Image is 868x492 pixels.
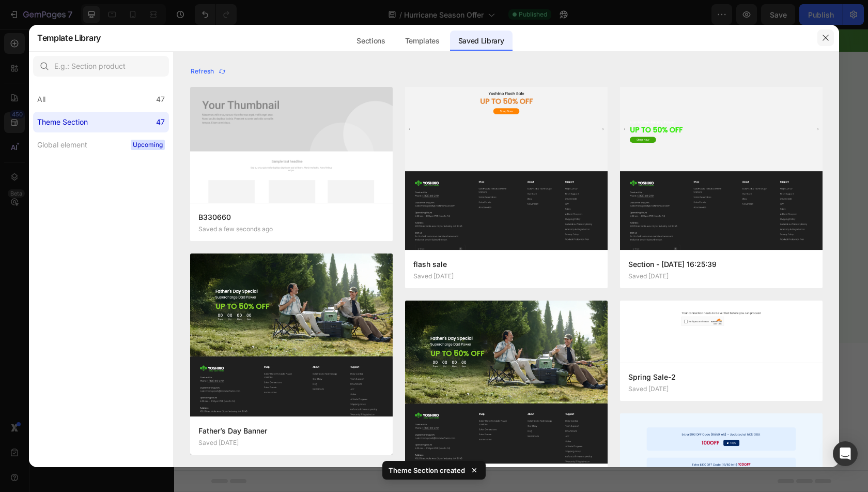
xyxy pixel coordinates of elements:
p: Spring Sale-2 [628,371,814,383]
p: Saved [DATE] [628,385,669,393]
div: Saved Library [450,31,513,51]
div: Generate layout [317,352,371,363]
div: Theme Section [37,116,88,128]
p: Saved [DATE] [198,439,239,446]
h2: Template Library [37,24,101,51]
input: E.g.: Section product [33,56,169,77]
p: Section - [DATE] 16:25:39 [628,258,814,271]
div: Global element [37,139,87,151]
div: Sections [348,31,393,51]
p: Saved [DATE] [628,273,669,280]
img: Placeholder.png [190,87,393,203]
div: Add blank section [393,352,456,363]
span: Upcoming [131,140,165,150]
img: -a-gempagesversionv7shop-id483610539826611019theme-section-id580883725026329096.jpg [405,87,608,286]
div: Open Intercom Messenger [833,441,858,466]
img: -a-gempagesversionv7shop-id483610539826611019theme-section-id570444209778066656.jpg [190,254,393,470]
span: inspired by CRO experts [231,365,302,374]
div: 47 [156,116,165,128]
p: B330660 [198,211,384,223]
p: Theme Section created [389,465,465,475]
p: flash sale [413,258,599,271]
button: Refresh [190,64,227,79]
span: from URL or image [316,365,371,374]
span: Add section [322,329,371,340]
img: -a-gempagesversionv7shop-id483610539826611019theme-section-id568855857438131070.jpg [620,87,823,286]
img: -a-gempagesversionv7shop-id483610539826611019theme-section-id570029782964634776.jpg [620,301,823,338]
p: Saved [DATE] [413,273,454,280]
p: Father’s Day Banner [198,425,384,437]
div: Choose templates [236,352,298,363]
div: Templates [397,31,448,51]
div: All [37,93,45,106]
span: then drag & drop elements [385,365,462,374]
p: Saved a few seconds ago [198,226,273,233]
div: Refresh [191,67,226,76]
div: 47 [156,93,165,106]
